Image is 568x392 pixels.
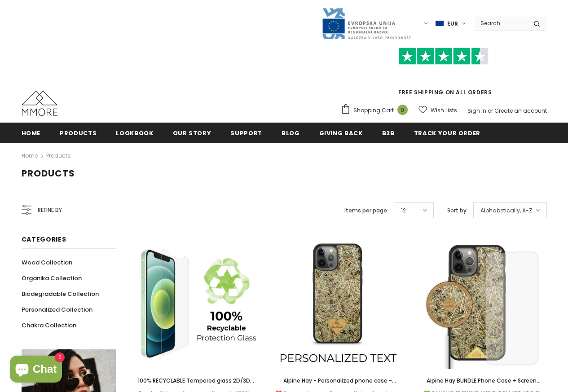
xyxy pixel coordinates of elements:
span: Personalized Collection [22,305,92,314]
span: Track your order [414,129,480,137]
inbox-online-store-chat: Shopify online store chat [7,356,65,385]
span: EUR [447,19,458,28]
a: Wish Lists [418,102,457,118]
a: Alpine Hay - Personalized phone case - Personalized gift [273,376,403,386]
span: or [488,107,493,115]
span: FREE SHIPPING ON ALL ORDERS [341,52,547,96]
span: Wood Collection [22,258,72,267]
a: Alpine Hay BUNDLE Phone Case + Screen Protector + Alpine Hay Wireless Charger [417,376,547,386]
span: Organika Collection [22,274,82,282]
span: B2B [382,129,395,137]
a: Create an account [494,107,547,115]
a: 100% RECYCLABLE Tempered glass 2D/3D screen protector [129,376,260,386]
span: Shopping Cart [353,106,394,115]
iframe: Customer reviews powered by Trustpilot [341,65,547,88]
a: Sign In [467,107,486,115]
span: Blog [282,129,300,137]
img: MMORE Cases [22,91,57,116]
span: 12 [401,206,406,215]
a: Home [22,123,41,143]
a: Home [22,150,38,161]
input: Search Site [475,17,527,30]
label: Sort by [447,206,467,215]
span: Our Story [173,129,211,137]
a: Products [60,123,97,143]
span: Alphabetically, A-Z [480,206,532,215]
span: 0 [397,105,408,115]
img: Trust Pilot Stars [399,48,489,65]
a: Giving back [319,123,363,143]
a: Wood Collection [22,255,72,270]
img: Javni Razpis [321,7,411,40]
span: Biodegradable Collection [22,290,99,298]
a: Track your order [414,123,480,143]
a: Products [46,152,70,159]
a: Lookbook [116,123,153,143]
a: support [230,123,262,143]
span: Refine by [38,205,62,215]
a: Biodegradable Collection [22,286,99,302]
span: Products [22,167,75,180]
a: B2B [382,123,395,143]
label: Items per page [344,206,387,215]
span: Products [60,129,97,137]
a: Our Story [173,123,211,143]
span: Wish Lists [431,106,457,115]
a: Organika Collection [22,270,82,286]
span: Giving back [319,129,363,137]
a: Chakra Collection [22,317,76,333]
span: Lookbook [116,129,153,137]
span: Home [22,129,41,137]
a: Blog [282,123,300,143]
span: Categories [22,235,66,244]
a: Personalized Collection [22,302,92,317]
a: Javni Razpis [321,19,411,27]
span: support [230,129,262,137]
span: Chakra Collection [22,321,76,330]
a: Shopping Cart 0 [341,104,412,117]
